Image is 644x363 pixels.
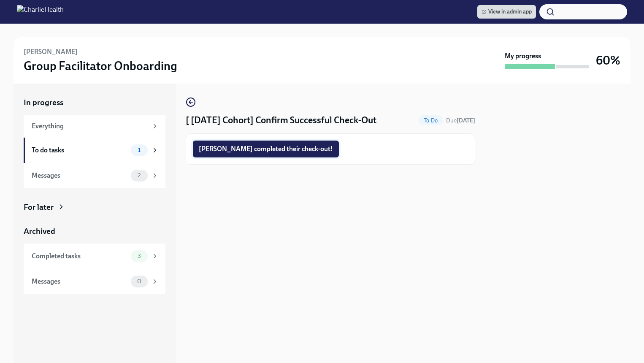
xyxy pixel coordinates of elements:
[419,117,443,124] span: To Do
[24,47,78,57] h6: [PERSON_NAME]
[24,97,165,108] a: In progress
[32,252,127,261] div: Completed tasks
[446,117,475,124] span: Due
[24,115,165,138] a: Everything
[186,114,376,127] h4: [ [DATE] Cohort] Confirm Successful Check-Out
[477,5,536,19] a: View in admin app
[24,226,165,237] a: Archived
[24,163,165,188] a: Messages2
[32,277,127,286] div: Messages
[446,116,475,125] span: October 31st, 2025 10:00
[596,53,620,68] h3: 60%
[132,278,146,284] span: 0
[505,51,541,61] strong: My progress
[24,269,165,294] a: Messages0
[32,171,127,180] div: Messages
[17,5,64,19] img: CharlieHealth
[24,58,177,73] h3: Group Facilitator Onboarding
[133,147,146,153] span: 1
[133,253,146,259] span: 3
[457,117,475,124] strong: [DATE]
[32,146,127,155] div: To do tasks
[24,202,54,213] div: For later
[199,145,333,153] span: [PERSON_NAME] completed their check-out!
[32,122,148,131] div: Everything
[193,141,339,157] button: [PERSON_NAME] completed their check-out!
[133,172,146,179] span: 2
[24,244,165,269] a: Completed tasks3
[482,8,532,16] span: View in admin app
[24,138,165,163] a: To do tasks1
[24,202,165,213] a: For later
